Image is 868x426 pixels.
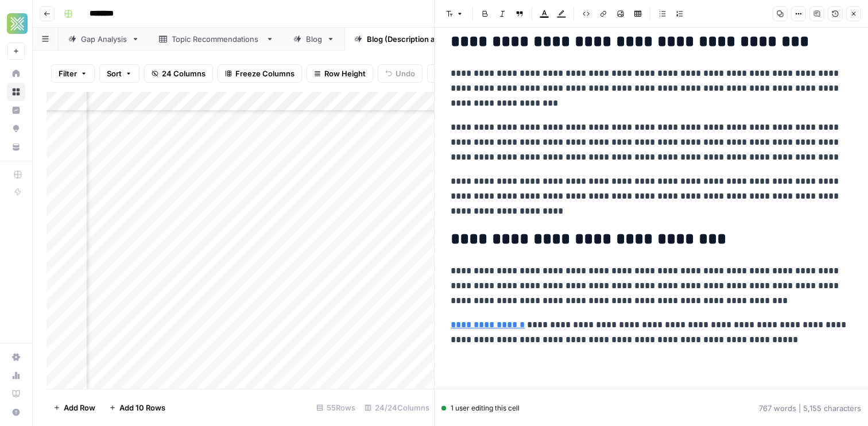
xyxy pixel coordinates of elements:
a: Blog [284,28,344,51]
span: 24 Columns [162,68,206,79]
button: Workspace: Xponent21 [7,9,25,38]
a: Insights [7,101,25,119]
a: Gap Analysis [59,28,149,51]
div: 1 user editing this cell [441,403,520,413]
span: Sort [107,68,122,79]
div: 767 words | 5,155 characters [759,402,861,414]
a: Browse [7,83,25,101]
a: Blog (Description and Tie In Test) [344,28,509,51]
span: Freeze Columns [235,68,294,79]
button: Add Row [46,398,102,417]
button: Freeze Columns [218,64,302,83]
button: 24 Columns [144,64,213,83]
span: Row Height [324,68,366,79]
button: Sort [99,64,139,83]
a: Home [7,64,25,83]
button: Undo [378,64,423,83]
button: Add 10 Rows [102,398,172,417]
span: Undo [396,68,415,79]
div: Blog [306,33,322,45]
div: 55 Rows [312,398,360,417]
button: Help + Support [7,403,25,421]
a: Topic Recommendations [149,28,284,51]
div: Topic Recommendations [172,33,261,45]
span: Add 10 Rows [119,402,165,413]
a: Learning Hub [7,385,25,403]
img: Xponent21 Logo [7,13,28,34]
a: Settings [7,348,25,366]
div: Blog (Description and Tie In Test) [367,33,486,45]
span: Filter [59,68,77,79]
span: Add Row [64,402,95,413]
a: Usage [7,366,25,385]
button: Filter [51,64,95,83]
div: Gap Analysis [81,33,127,45]
a: Opportunities [7,119,25,138]
a: Your Data [7,138,25,156]
button: Row Height [307,64,373,83]
div: 24/24 Columns [360,398,434,417]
